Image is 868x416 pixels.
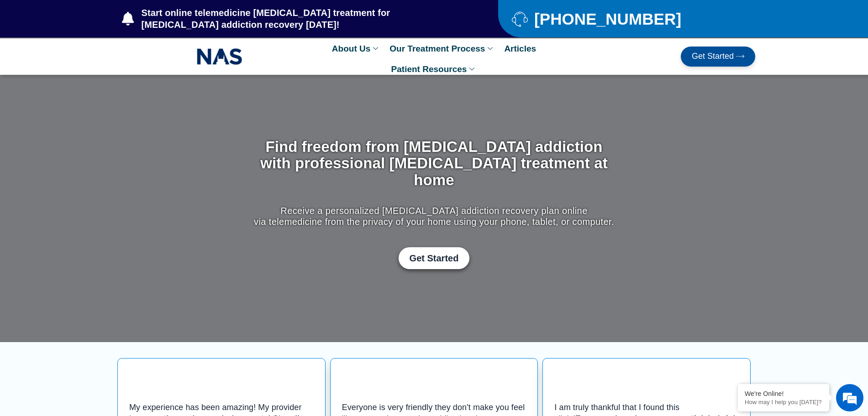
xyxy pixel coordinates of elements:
a: Our Treatment Process [385,38,500,59]
a: Start online telemedicine [MEDICAL_DATA] treatment for [MEDICAL_DATA] addiction recovery [DATE]! [122,7,462,31]
a: Get Started [399,247,470,269]
span: Start online telemedicine [MEDICAL_DATA] treatment for [MEDICAL_DATA] addiction recovery [DATE]! [139,7,462,31]
a: Articles [500,38,541,59]
p: Receive a personalized [MEDICAL_DATA] addiction recovery plan online via telemedicine from the pr... [252,205,616,227]
img: NAS_email_signature-removebg-preview.png [197,46,242,67]
span: Get Started [410,253,459,264]
div: Get Started with Suboxone Treatment by filling-out this new patient packet form [252,247,616,269]
a: About Us [327,38,385,59]
h1: Find freedom from [MEDICAL_DATA] addiction with professional [MEDICAL_DATA] treatment at home [252,139,616,188]
span: [PHONE_NUMBER] [532,13,681,25]
div: We're Online! [745,390,822,397]
span: Get Started [692,52,734,61]
a: [PHONE_NUMBER] [512,11,732,27]
a: Get Started [681,47,755,67]
p: How may I help you today? [745,399,822,406]
a: Patient Resources [387,59,482,79]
